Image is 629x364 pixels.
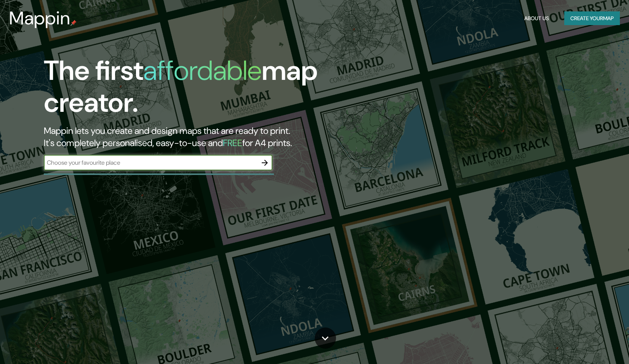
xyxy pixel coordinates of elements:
[44,55,359,125] h1: The first map creator.
[521,11,552,25] button: About Us
[143,53,262,88] h1: affordable
[70,20,77,26] img: mappin-pin
[44,125,359,149] h2: Mappin lets you create and design maps that are ready to print. It's completely personalised, eas...
[223,137,242,149] h5: FREE
[9,8,70,29] h3: Mappin
[564,11,620,25] button: Create yourmap
[44,158,257,167] input: Choose your favourite place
